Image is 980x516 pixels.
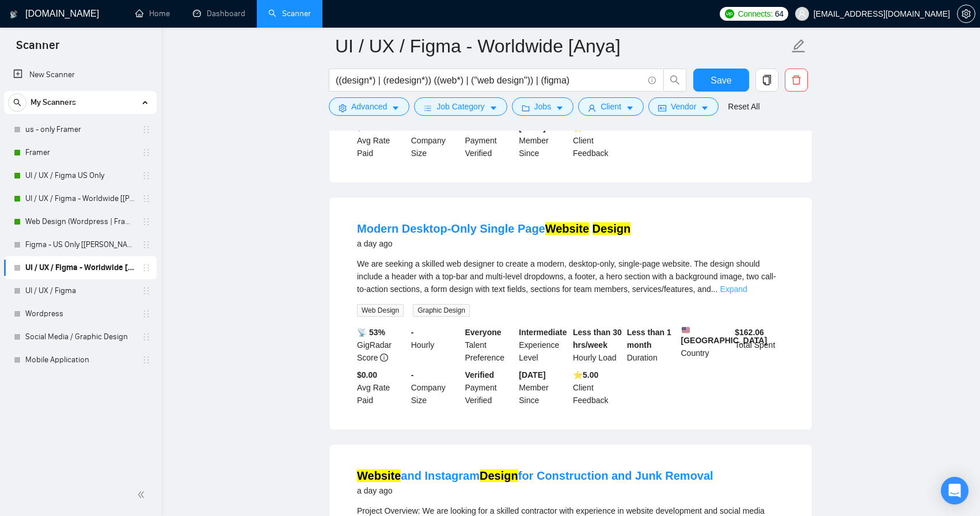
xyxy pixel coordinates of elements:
[142,332,151,342] span: holder
[142,148,151,157] span: holder
[755,69,778,92] button: copy
[756,75,778,85] span: copy
[957,5,975,23] button: setting
[355,326,409,364] div: GigRadar Score
[534,100,552,113] span: Jobs
[409,122,463,160] div: Company Size
[627,328,671,350] b: Less than 1 month
[335,32,789,60] input: Scanner name...
[329,97,409,116] button: settingAdvancedcaret-down
[10,5,18,24] img: logo
[339,104,347,112] span: setting
[732,326,787,364] div: Total Spent
[137,489,149,500] span: double-left
[663,69,686,92] button: search
[411,370,414,380] b: -
[463,326,517,364] div: Talent Preference
[25,279,135,302] a: UI / UX / Figma
[142,240,151,249] span: holder
[355,369,409,407] div: Avg Rate Paid
[720,284,747,294] a: Expand
[25,325,135,348] a: Social Media / Graphic Design
[658,104,666,112] span: idcard
[601,100,621,113] span: Client
[681,326,768,345] b: [GEOGRAPHIC_DATA]
[9,98,26,107] span: search
[424,104,432,112] span: bars
[957,9,975,18] a: setting
[25,348,135,371] a: Mobile Application
[701,104,709,112] span: caret-down
[411,328,414,337] b: -
[357,370,377,380] b: $0.00
[592,222,631,235] mark: Design
[798,10,806,18] span: user
[573,328,622,350] b: Less than 30 hrs/week
[711,284,718,294] span: ...
[626,104,634,112] span: caret-down
[4,91,157,371] li: My Scanners
[413,304,470,317] span: Graphic Design
[785,69,808,92] button: delete
[357,469,713,482] a: Websiteand InstagramDesignfor Construction and Junk Removal
[25,302,135,325] a: Wordpress
[25,210,135,233] a: Web Design (Wordpress | Framer)
[25,233,135,256] a: Figma - US Only [[PERSON_NAME]]
[516,122,571,160] div: Member Since
[25,141,135,164] a: Framer
[414,97,507,116] button: barsJob Categorycaret-down
[711,73,731,88] span: Save
[671,100,696,113] span: Vendor
[588,104,596,112] span: user
[142,125,151,134] span: holder
[664,75,686,85] span: search
[142,286,151,295] span: holder
[355,122,409,160] div: Avg Rate Paid
[135,9,170,18] a: homeHome
[519,328,567,337] b: Intermediate
[357,469,401,482] mark: Website
[785,75,807,85] span: delete
[775,7,784,20] span: 64
[357,222,630,235] a: Modern Desktop-Only Single PageWebsite Design
[693,69,749,92] button: Save
[142,217,151,226] span: holder
[465,328,502,337] b: Everyone
[545,222,589,235] mark: Website
[357,484,713,498] div: a day ago
[958,9,975,18] span: setting
[25,164,135,187] a: UI / UX / Figma US Only
[357,304,404,317] span: Web Design
[380,354,388,362] span: info-circle
[409,326,463,364] div: Hourly
[357,257,784,295] div: We are seeking a skilled web designer to create a modern, desktop-only, single-page website. The ...
[268,9,311,18] a: searchScanner
[193,9,245,18] a: dashboardDashboard
[4,63,157,86] li: New Scanner
[142,309,151,318] span: holder
[142,263,151,272] span: holder
[7,37,69,61] span: Scanner
[357,237,630,251] div: a day ago
[725,9,734,18] img: upwork-logo.png
[519,370,545,380] b: [DATE]
[571,369,625,407] div: Client Feedback
[573,370,598,380] b: ⭐️ 5.00
[409,369,463,407] div: Company Size
[578,97,644,116] button: userClientcaret-down
[392,104,400,112] span: caret-down
[625,326,679,364] div: Duration
[25,118,135,141] a: us - only Framer
[522,104,530,112] span: folder
[8,93,26,112] button: search
[336,73,643,88] input: Search Freelance Jobs...
[516,326,571,364] div: Experience Level
[25,187,135,210] a: UI / UX / Figma - Worldwide [[PERSON_NAME]]
[735,328,764,337] b: $ 162.06
[351,100,387,113] span: Advanced
[556,104,564,112] span: caret-down
[571,326,625,364] div: Hourly Load
[682,326,690,334] img: 🇺🇸
[516,369,571,407] div: Member Since
[357,259,776,294] span: We are seeking a skilled web designer to create a modern, desktop-only, single-page website. The ...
